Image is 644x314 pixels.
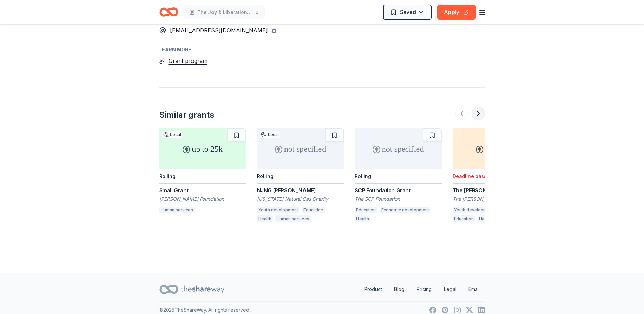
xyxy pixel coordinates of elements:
[453,196,539,203] div: The [PERSON_NAME] and [PERSON_NAME] Family Foundation
[389,282,410,296] a: Blog
[355,196,442,203] div: The SCP Foundation
[275,215,311,222] div: Human services
[170,26,268,35] a: [EMAIL_ADDRESS][DOMAIN_NAME]
[257,128,344,224] a: not specifiedLocalRollingNJNG [PERSON_NAME][US_STATE] Natural Gas CharityYouth developmentEducati...
[169,56,207,65] button: Grant program
[159,46,485,54] div: Learn more
[159,128,246,215] a: up to 25kLocalRollingSmall Grant[PERSON_NAME] FoundationHuman services
[411,282,437,296] a: Pricing
[453,128,539,169] div: up to 10k
[478,215,493,222] div: Health
[302,207,325,213] div: Education
[453,173,493,179] div: Deadline passed
[355,186,442,194] div: SCP Foundation Grant
[355,128,442,169] div: not specified
[453,186,539,194] div: The [PERSON_NAME] and [PERSON_NAME] Family Grant
[159,186,246,194] div: Small Grant
[257,215,273,222] div: Health
[355,215,370,222] div: Health
[260,131,280,138] div: Local
[257,186,344,194] div: NJNG [PERSON_NAME]
[159,196,246,203] div: [PERSON_NAME] Foundation
[197,8,252,16] span: The Joy & Liberation Center
[257,207,299,213] div: Youth development
[355,207,377,213] div: Education
[355,173,371,179] div: Rolling
[355,128,442,224] a: not specifiedRollingSCP Foundation GrantThe SCP FoundationEducationEconomic developmentHealth
[453,207,495,213] div: Youth development
[159,109,214,120] div: Similar grants
[257,196,344,203] div: [US_STATE] Natural Gas Charity
[159,207,195,213] div: Human services
[159,306,250,314] p: © 2025 TheShareWay. All rights reserved.
[257,128,344,169] div: not specified
[437,5,476,20] button: Apply
[257,173,273,179] div: Rolling
[159,128,246,169] div: up to 25k
[162,131,182,138] div: Local
[159,173,176,179] div: Rolling
[463,282,485,296] a: Email
[453,128,539,224] a: up to 10kDeadline passedThe [PERSON_NAME] and [PERSON_NAME] Family GrantThe [PERSON_NAME] and [PE...
[359,282,485,296] nav: quick links
[184,5,265,19] button: The Joy & Liberation Center
[439,282,462,296] a: Legal
[359,282,387,296] a: Product
[400,7,416,16] span: Saved
[159,4,178,20] a: Home
[453,215,475,222] div: Education
[380,207,430,213] div: Economic development
[383,5,432,20] button: Saved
